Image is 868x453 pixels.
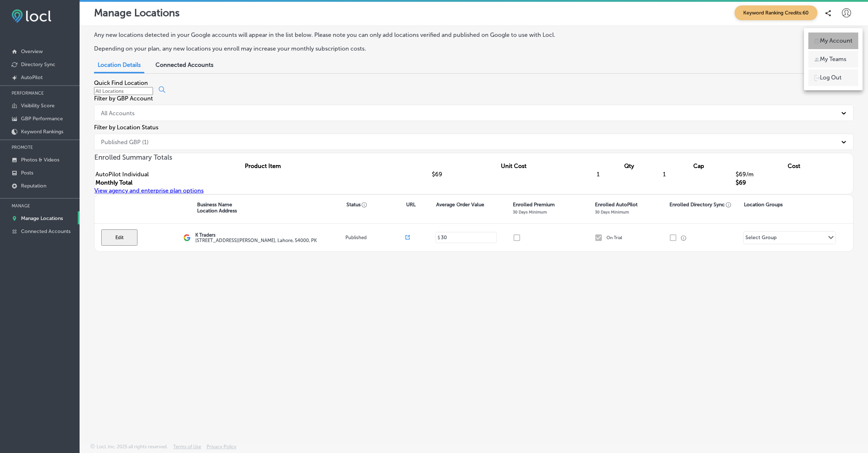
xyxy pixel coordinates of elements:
a: My Teams [808,51,858,68]
p: My Teams [820,55,846,64]
p: GBP Performance [21,116,63,122]
p: AutoPilot [21,74,43,81]
a: Log Out [808,69,858,86]
p: Connected Accounts [21,228,71,234]
p: Directory Sync [21,61,55,68]
p: Log Out [820,73,842,82]
img: fda3e92497d09a02dc62c9cd864e3231.png [12,9,51,23]
p: Reputation [21,183,46,189]
a: My Account [808,33,858,49]
p: Manage Locations [21,215,63,221]
p: Keyword Rankings [21,129,63,135]
p: Visibility Score [21,103,55,109]
p: My Account [820,36,852,45]
p: Photos & Videos [21,157,59,163]
p: Posts [21,170,33,176]
p: Overview [21,48,43,55]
